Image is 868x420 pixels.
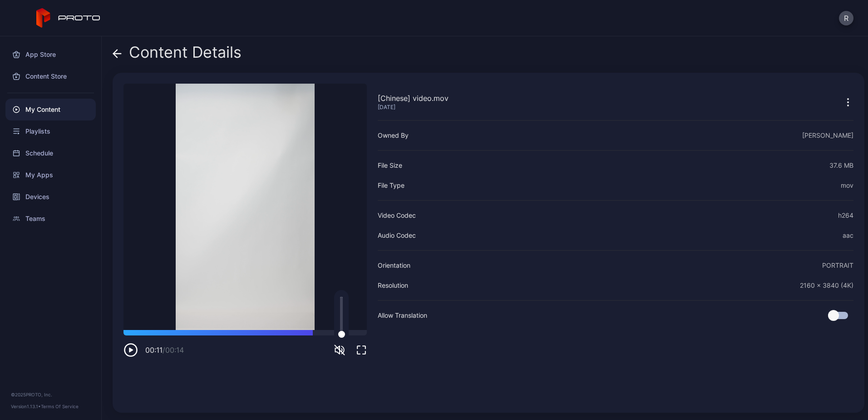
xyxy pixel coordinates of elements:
div: File Type [378,180,404,191]
a: App Store [5,44,96,65]
div: mov [841,180,853,191]
div: Video Codec [378,210,416,221]
div: Content Details [113,44,242,65]
div: [PERSON_NAME] [802,130,853,141]
div: Owned By [378,130,409,141]
span: Version 1.13.1 • [11,404,41,409]
a: Schedule [5,142,96,164]
button: R [839,11,853,25]
a: Playlists [5,120,96,142]
video: Sorry, your browser doesn‘t support embedded videos [123,84,367,330]
div: 37.6 MB [829,160,853,171]
div: aac [843,230,853,241]
div: 00:11 [145,345,184,355]
div: PORTRAIT [822,260,853,271]
a: Content Store [5,65,96,87]
a: Teams [5,208,96,230]
a: Terms Of Service [41,404,79,409]
div: [Chinese] video.mov [378,93,449,104]
a: Devices [5,186,96,208]
div: File Size [378,160,402,171]
div: h264 [838,210,853,221]
div: Orientation [378,260,410,271]
span: / 00:14 [163,345,184,355]
a: My Content [5,99,96,120]
div: [DATE] [378,104,449,111]
div: Audio Codec [378,230,416,241]
div: Allow Translation [378,310,427,321]
div: Resolution [378,280,408,291]
div: © 2025 PROTO, Inc. [11,391,90,398]
a: My Apps [5,164,96,186]
div: 2160 x 3840 (4K) [800,280,853,291]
